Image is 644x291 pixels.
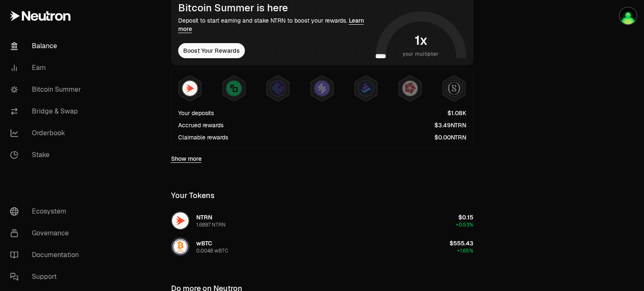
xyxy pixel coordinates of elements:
[620,8,636,24] img: Ledger Cosmos 1
[178,43,245,58] button: Boost Your Rewards
[3,79,91,100] a: Bitcoin Summer
[182,81,197,96] img: NTRN
[166,234,478,259] button: wBTC LogowBTC0.0048 wBTC$555.43+1.65%
[457,247,473,254] span: +1.65%
[196,239,212,247] span: wBTC
[447,81,462,96] img: Structured Points
[178,2,372,14] div: Bitcoin Summer is here
[402,50,439,58] span: your multiplier
[402,81,418,96] img: Mars Fragments
[196,214,212,221] span: NTRN
[178,16,372,33] div: Deposit to start earning and stake NTRN to boost your rewards.
[178,121,223,129] div: Accrued rewards
[178,133,228,142] div: Claimable rewards
[458,214,473,221] span: $0.15
[3,144,91,166] a: Stake
[358,81,374,96] img: Bedrock Diamonds
[314,81,330,96] img: Solv Points
[3,57,91,79] a: Earn
[3,266,91,288] a: Support
[226,81,241,96] img: Lombard Lux
[172,212,189,229] img: NTRN Logo
[449,239,473,247] span: $555.43
[166,208,478,233] button: NTRN LogoNTRN1.6897 NTRN$0.15+0.53%
[3,100,91,122] a: Bridge & Swap
[3,201,91,222] a: Ecosystem
[3,244,91,266] a: Documentation
[196,221,226,228] div: 1.6897 NTRN
[3,122,91,144] a: Orderbook
[196,247,228,254] div: 0.0048 wBTC
[171,155,202,163] a: Show more
[178,109,214,117] div: Your deposits
[172,238,189,255] img: wBTC Logo
[456,221,473,228] span: +0.53%
[3,222,91,244] a: Governance
[270,81,286,96] img: EtherFi Points
[3,35,91,57] a: Balance
[171,190,215,201] div: Your Tokens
